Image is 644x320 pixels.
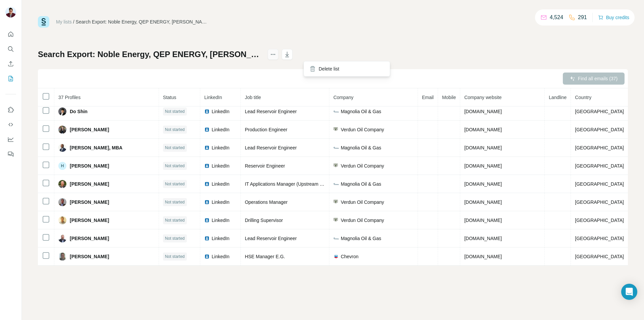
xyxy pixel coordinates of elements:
[341,217,384,224] span: Verdun Oil Company
[341,235,381,242] span: Magnolia Oil & Gas
[5,43,16,55] button: Search
[58,198,66,206] img: Avatar
[204,95,222,100] span: LinkedIn
[245,236,297,241] span: Lead Reservoir Engineer
[204,127,210,132] img: LinkedIn logo
[70,181,109,187] span: [PERSON_NAME]
[58,144,66,152] img: Avatar
[442,95,456,100] span: Mobile
[165,235,185,241] span: Not started
[550,13,563,21] p: 4,524
[38,49,262,60] h1: Search Export: Noble Energy, QEP ENERGY, [PERSON_NAME] Exploration %26 Production Company, [PERSO...
[212,217,229,224] span: LinkedIn
[70,217,109,224] span: [PERSON_NAME]
[341,126,384,133] span: Verdun Oil Company
[575,236,624,241] span: [GEOGRAPHIC_DATA]
[165,254,185,260] span: Not started
[212,235,229,242] span: LinkedIn
[268,49,278,60] button: actions
[70,163,109,169] span: [PERSON_NAME]
[204,218,210,223] img: LinkedIn logo
[245,163,285,169] span: Reservoir Engineer
[464,236,502,241] span: [DOMAIN_NAME]
[5,58,16,70] button: Enrich CSV
[165,217,185,223] span: Not started
[341,253,359,260] span: Chevron
[56,19,72,25] a: My lists
[5,119,16,131] button: Use Surfe API
[575,163,624,169] span: [GEOGRAPHIC_DATA]
[76,18,210,25] div: Search Export: Noble Energy, QEP ENERGY, [PERSON_NAME] Exploration %26 Production Company, [PERSO...
[341,199,384,205] span: Verdun Oil Company
[5,104,16,116] button: Use Surfe on LinkedIn
[212,144,229,151] span: LinkedIn
[5,73,16,85] button: My lists
[58,95,80,100] span: 37 Profiles
[341,163,384,169] span: Verdun Oil Company
[341,144,381,151] span: Magnolia Oil & Gas
[621,284,637,300] div: Open Intercom Messenger
[70,199,109,205] span: [PERSON_NAME]
[165,181,185,187] span: Not started
[212,163,229,169] span: LinkedIn
[204,109,210,114] img: LinkedIn logo
[549,95,567,100] span: Landline
[58,126,66,134] img: Avatar
[575,145,624,150] span: [GEOGRAPHIC_DATA]
[245,181,344,187] span: IT Applications Manager (Upstream Operations)
[212,253,229,260] span: LinkedIn
[70,235,109,242] span: [PERSON_NAME]
[341,181,381,187] span: Magnolia Oil & Gas
[5,148,16,160] button: Feedback
[165,127,185,133] span: Not started
[245,254,285,259] span: HSE Manager E.G.
[333,218,339,223] img: company-logo
[464,95,501,100] span: Company website
[212,126,229,133] span: LinkedIn
[5,28,16,40] button: Quick start
[245,199,288,205] span: Operations Manager
[58,162,66,170] div: H
[575,95,591,100] span: Country
[58,107,66,116] img: Avatar
[333,236,339,241] img: company-logo
[464,181,502,187] span: [DOMAIN_NAME]
[333,199,339,205] img: company-logo
[333,181,339,187] img: company-logo
[464,199,502,205] span: [DOMAIN_NAME]
[212,108,229,115] span: LinkedIn
[575,109,624,114] span: [GEOGRAPHIC_DATA]
[575,127,624,132] span: [GEOGRAPHIC_DATA]
[70,253,109,260] span: [PERSON_NAME]
[333,109,339,114] img: company-logo
[58,180,66,188] img: Avatar
[73,18,74,25] li: /
[598,13,629,22] button: Buy credits
[58,216,66,224] img: Avatar
[341,108,381,115] span: Magnolia Oil & Gas
[333,163,339,169] img: company-logo
[578,13,587,21] p: 291
[305,63,388,75] div: Delete list
[70,126,109,133] span: [PERSON_NAME]
[204,254,210,259] img: LinkedIn logo
[70,144,122,151] span: [PERSON_NAME], MBA
[333,145,339,150] img: company-logo
[58,253,66,261] img: Avatar
[165,108,185,115] span: Not started
[245,218,283,223] span: Drilling Supervisor
[212,199,229,205] span: LinkedIn
[333,254,339,259] img: company-logo
[70,108,88,115] span: Do Shin
[204,163,210,169] img: LinkedIn logo
[464,145,502,150] span: [DOMAIN_NAME]
[165,163,185,169] span: Not started
[333,127,339,132] img: company-logo
[464,218,502,223] span: [DOMAIN_NAME]
[212,181,229,187] span: LinkedIn
[163,95,176,100] span: Status
[245,127,287,132] span: Production Engineer
[245,145,297,150] span: Lead Reservoir Engineer
[245,95,261,100] span: Job title
[464,109,502,114] span: [DOMAIN_NAME]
